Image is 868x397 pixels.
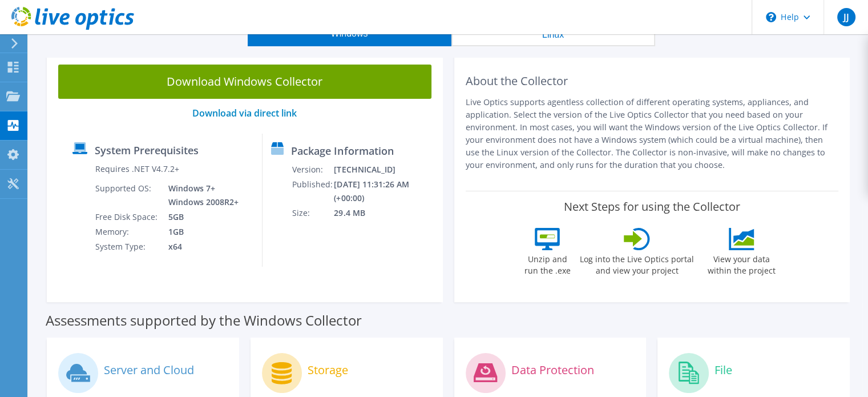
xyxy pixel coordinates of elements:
p: Live Optics supports agentless collection of different operating systems, appliances, and applica... [466,96,839,171]
label: File [714,364,732,376]
label: Package Information [291,145,393,157]
td: x64 [160,239,241,254]
label: Assessments supported by the Windows Collector [46,315,362,326]
td: 29.4 MB [333,206,437,220]
td: Published: [292,177,333,206]
span: JJ [837,8,855,26]
svg: \n [766,12,776,22]
td: Free Disk Space: [95,210,160,224]
td: Memory: [95,224,160,239]
label: Storage [308,364,348,376]
label: Log into the Live Optics portal and view your project [579,250,695,276]
td: Windows 7+ Windows 2008R2+ [160,181,241,210]
label: System Prerequisites [95,145,199,156]
td: [TECHNICAL_ID] [333,162,437,177]
a: Download Windows Collector [58,65,431,99]
label: Requires .NET V4.7.2+ [95,163,179,175]
td: Version: [292,162,333,177]
h2: About the Collector [466,74,839,88]
td: 5GB [160,210,241,224]
td: 1GB [160,224,241,239]
label: Server and Cloud [104,364,194,376]
td: Size: [292,206,333,220]
label: Unzip and run the .exe [521,250,574,276]
td: Supported OS: [95,181,160,210]
a: Download via direct link [192,107,297,119]
td: [DATE] 11:31:26 AM (+00:00) [333,177,437,206]
label: Next Steps for using the Collector [564,200,740,214]
label: View your data within the project [700,250,782,276]
label: Data Protection [511,364,594,376]
td: System Type: [95,239,160,254]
